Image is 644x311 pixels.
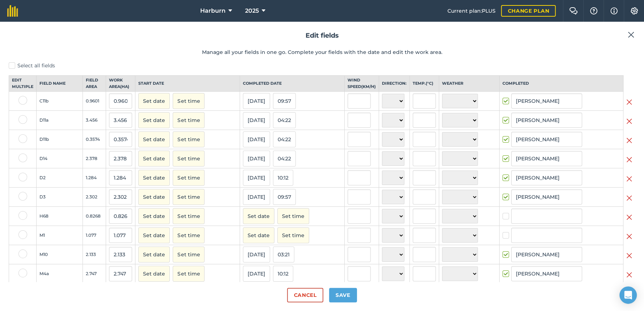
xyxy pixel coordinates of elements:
[245,7,259,15] span: 2025
[626,270,632,279] img: svg+xml;base64,PHN2ZyB4bWxucz0iaHR0cDovL3d3dy53My5vcmcvMjAwMC9zdmciIHdpZHRoPSIyMiIgaGVpZ2h0PSIzMC...
[501,5,556,17] a: Change plan
[628,30,634,39] img: svg+xml;base64,PHN2ZyB4bWxucz0iaHR0cDovL3d3dy53My5vcmcvMjAwMC9zdmciIHdpZHRoPSIyMiIgaGVpZ2h0PSIzMC...
[173,227,205,243] button: Set time
[589,7,598,14] img: A question mark icon
[243,93,270,109] button: [DATE]
[569,7,578,14] img: Two speech bubbles overlapping with the left bubble in the forefront
[243,227,274,243] button: Set date
[626,155,632,164] img: svg+xml;base64,PHN2ZyB4bWxucz0iaHR0cDovL3d3dy53My5vcmcvMjAwMC9zdmciIHdpZHRoPSIyMiIgaGVpZ2h0PSIzMC...
[37,264,83,283] td: M4a
[37,130,83,149] td: D11b
[83,264,106,283] td: 2.747
[243,208,274,224] button: Set date
[243,247,270,262] button: [DATE]
[630,7,639,14] img: A cog icon
[138,131,170,147] button: Set date
[83,76,106,92] th: Field Area
[83,226,106,245] td: 1.077
[273,189,296,205] button: 09:57
[329,288,357,302] button: Save
[9,76,37,92] th: Edit multiple
[173,170,205,186] button: Set time
[9,48,635,56] p: Manage all your fields in one go. Complete your fields with the date and edit the work area.
[173,131,205,147] button: Set time
[499,76,623,92] th: Completed
[626,194,632,202] img: svg+xml;base64,PHN2ZyB4bWxucz0iaHR0cDovL3d3dy53My5vcmcvMjAwMC9zdmciIHdpZHRoPSIyMiIgaGVpZ2h0PSIzMC...
[626,136,632,145] img: svg+xml;base64,PHN2ZyB4bWxucz0iaHR0cDovL3d3dy53My5vcmcvMjAwMC9zdmciIHdpZHRoPSIyMiIgaGVpZ2h0PSIzMC...
[626,213,632,222] img: svg+xml;base64,PHN2ZyB4bWxucz0iaHR0cDovL3d3dy53My5vcmcvMjAwMC9zdmciIHdpZHRoPSIyMiIgaGVpZ2h0PSIzMC...
[243,170,270,186] button: [DATE]
[173,93,205,109] button: Set time
[273,151,296,167] button: 04:22
[626,232,632,241] img: svg+xml;base64,PHN2ZyB4bWxucz0iaHR0cDovL3d3dy53My5vcmcvMjAwMC9zdmciIHdpZHRoPSIyMiIgaGVpZ2h0PSIzMC...
[37,92,83,111] td: C11b
[277,208,309,224] button: Set time
[626,251,632,260] img: svg+xml;base64,PHN2ZyB4bWxucz0iaHR0cDovL3d3dy53My5vcmcvMjAwMC9zdmciIHdpZHRoPSIyMiIgaGVpZ2h0PSIzMC...
[240,76,345,92] th: Completed date
[273,131,296,147] button: 04:22
[7,5,18,17] img: fieldmargin Logo
[138,247,170,262] button: Set date
[243,131,270,147] button: [DATE]
[200,7,226,15] span: Harburn
[83,188,106,207] td: 2.302
[626,175,632,183] img: svg+xml;base64,PHN2ZyB4bWxucz0iaHR0cDovL3d3dy53My5vcmcvMjAwMC9zdmciIHdpZHRoPSIyMiIgaGVpZ2h0PSIzMC...
[173,247,205,262] button: Set time
[135,76,240,92] th: Start date
[619,286,637,304] div: Open Intercom Messenger
[409,76,439,92] th: Temp. ( ° C )
[626,98,632,106] img: svg+xml;base64,PHN2ZyB4bWxucz0iaHR0cDovL3d3dy53My5vcmcvMjAwMC9zdmciIHdpZHRoPSIyMiIgaGVpZ2h0PSIzMC...
[447,7,495,15] span: Current plan : PLUS
[277,227,309,243] button: Set time
[243,112,270,128] button: [DATE]
[173,266,205,282] button: Set time
[138,93,170,109] button: Set date
[287,288,323,302] button: Cancel
[138,208,170,224] button: Set date
[626,117,632,126] img: svg+xml;base64,PHN2ZyB4bWxucz0iaHR0cDovL3d3dy53My5vcmcvMjAwMC9zdmciIHdpZHRoPSIyMiIgaGVpZ2h0PSIzMC...
[9,62,635,70] label: Select all fields
[173,189,205,205] button: Set time
[37,207,83,226] td: H68
[37,111,83,130] td: D11a
[243,151,270,167] button: [DATE]
[9,30,635,41] h2: Edit fields
[37,226,83,245] td: M1
[106,76,135,92] th: Work area ( Ha )
[379,76,409,92] th: Direction:
[37,149,83,168] td: D14
[439,76,499,92] th: Weather
[173,112,205,128] button: Set time
[37,245,83,264] td: M10
[273,93,296,109] button: 09:57
[83,130,106,149] td: 0.3574
[138,189,170,205] button: Set date
[83,111,106,130] td: 3.456
[610,7,618,15] img: svg+xml;base64,PHN2ZyB4bWxucz0iaHR0cDovL3d3dy53My5vcmcvMjAwMC9zdmciIHdpZHRoPSIxNyIgaGVpZ2h0PSIxNy...
[37,168,83,188] td: D2
[344,76,379,92] th: Wind speed ( km/h )
[83,168,106,188] td: 1.284
[273,247,294,262] button: 03:21
[243,189,270,205] button: [DATE]
[138,112,170,128] button: Set date
[83,207,106,226] td: 0.8268
[83,245,106,264] td: 2.133
[243,266,270,282] button: [DATE]
[138,227,170,243] button: Set date
[138,151,170,167] button: Set date
[37,76,83,92] th: Field name
[37,188,83,207] td: D3
[138,170,170,186] button: Set date
[273,170,293,186] button: 10:12
[138,266,170,282] button: Set date
[173,208,205,224] button: Set time
[83,149,106,168] td: 2.378
[173,151,205,167] button: Set time
[273,112,296,128] button: 04:22
[273,266,293,282] button: 10:12
[83,92,106,111] td: 0.9601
